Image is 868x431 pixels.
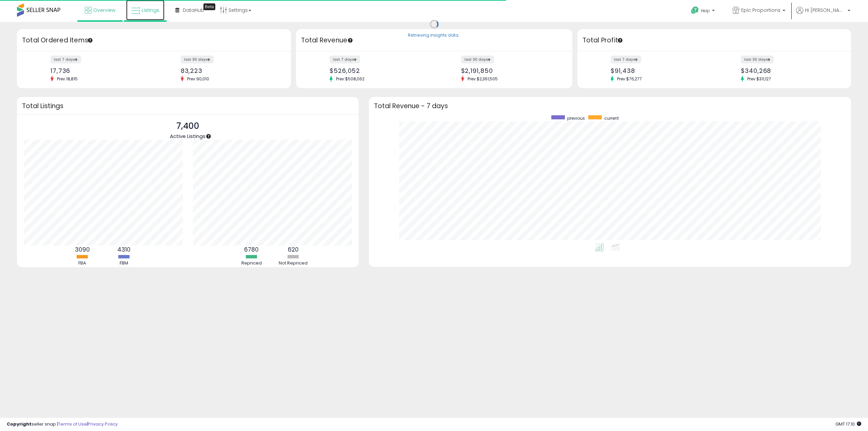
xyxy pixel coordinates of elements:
span: Help [701,8,710,14]
div: Retrieving insights data.. [408,33,460,39]
div: FBA [62,260,103,267]
div: FBM [104,260,144,267]
div: Tooltip anchor [205,133,212,139]
span: Hi [PERSON_NAME] [805,7,846,14]
span: Active Listings [170,133,205,140]
label: last 7 days [51,56,81,63]
div: Tooltip anchor [87,37,93,43]
div: Tooltip anchor [203,3,215,10]
span: Prev: $311,127 [744,76,774,82]
span: Epic Proportions [741,7,781,14]
span: previous [567,115,585,121]
span: Overview [93,7,115,14]
label: last 7 days [611,56,641,63]
h3: Total Ordered Items [22,36,286,45]
div: Tooltip anchor [347,37,353,43]
b: 4310 [117,246,131,254]
b: 3090 [75,246,90,254]
a: Help [686,1,722,22]
span: DataHub [183,7,204,14]
b: 620 [288,246,299,254]
label: last 30 days [741,56,774,63]
div: $2,191,850 [461,67,560,74]
label: last 30 days [461,56,494,63]
span: Prev: 18,815 [54,76,81,82]
h3: Total Profit [583,36,846,45]
label: last 30 days [181,56,214,63]
h3: Total Listings [22,103,354,109]
p: 7,400 [170,120,205,133]
label: last 7 days [330,56,360,63]
div: $91,438 [611,67,709,74]
span: Prev: $76,277 [614,76,645,82]
i: Get Help [691,6,699,15]
div: Not Repriced [273,260,314,267]
span: current [604,115,619,121]
span: Prev: $508,062 [333,76,368,82]
b: 6780 [244,246,259,254]
div: Repriced [231,260,272,267]
div: $526,052 [330,67,429,74]
span: Listings [142,7,159,14]
h3: Total Revenue [301,36,567,45]
div: 83,223 [181,67,279,74]
span: Prev: 90,010 [184,76,213,82]
h3: Total Revenue - 7 days [374,103,846,109]
div: $340,268 [741,67,839,74]
div: Tooltip anchor [617,37,623,43]
a: Hi [PERSON_NAME] [796,7,850,22]
div: 17,736 [51,67,149,74]
span: Prev: $2,361,505 [464,76,501,82]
